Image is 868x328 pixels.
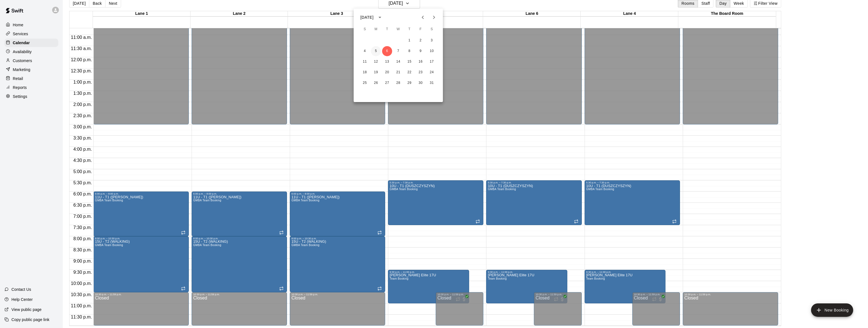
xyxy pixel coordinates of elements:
button: Previous month [417,12,428,23]
button: 1 [404,36,414,46]
button: 24 [427,67,437,77]
span: Saturday [427,24,437,35]
span: Friday [416,24,426,35]
span: Monday [371,24,381,35]
button: 13 [382,57,392,67]
button: 10 [427,46,437,56]
span: Tuesday [382,24,392,35]
button: 26 [371,78,381,88]
button: 14 [393,57,403,67]
button: 2 [416,36,426,46]
button: 20 [382,67,392,77]
span: Thursday [404,24,414,35]
button: 12 [371,57,381,67]
button: 9 [416,46,426,56]
div: [DATE] [360,15,373,20]
button: 8 [404,46,414,56]
button: 30 [416,78,426,88]
button: 25 [360,78,370,88]
button: 29 [404,78,414,88]
button: 27 [382,78,392,88]
button: 21 [393,67,403,77]
button: 19 [371,67,381,77]
button: calendar view is open, switch to year view [375,13,385,22]
button: 31 [427,78,437,88]
button: 11 [360,57,370,67]
button: 17 [427,57,437,67]
button: 23 [416,67,426,77]
button: 6 [382,46,392,56]
button: 3 [427,36,437,46]
button: 18 [360,67,370,77]
button: 22 [404,67,414,77]
span: Wednesday [393,24,403,35]
button: 7 [393,46,403,56]
button: 4 [360,46,370,56]
button: 5 [371,46,381,56]
span: Sunday [360,24,370,35]
button: 28 [393,78,403,88]
button: 16 [416,57,426,67]
button: 15 [404,57,414,67]
button: Next month [428,12,440,23]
